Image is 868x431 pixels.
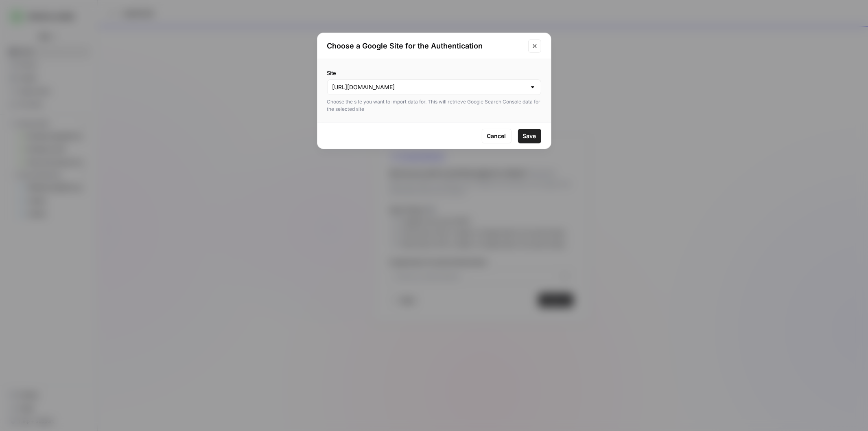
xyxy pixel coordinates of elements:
button: Close modal [528,40,541,53]
button: Cancel [482,129,512,143]
span: Save [523,132,536,140]
label: Site [327,69,541,77]
input: https://oklahomalawyer.com/ [332,83,526,91]
span: Cancel [487,132,506,140]
button: Save [518,129,541,143]
h2: Choose a Google Site for the Authentication [327,40,523,52]
div: Choose the site you want to import data for. This will retrieve Google Search Console data for th... [327,98,541,113]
